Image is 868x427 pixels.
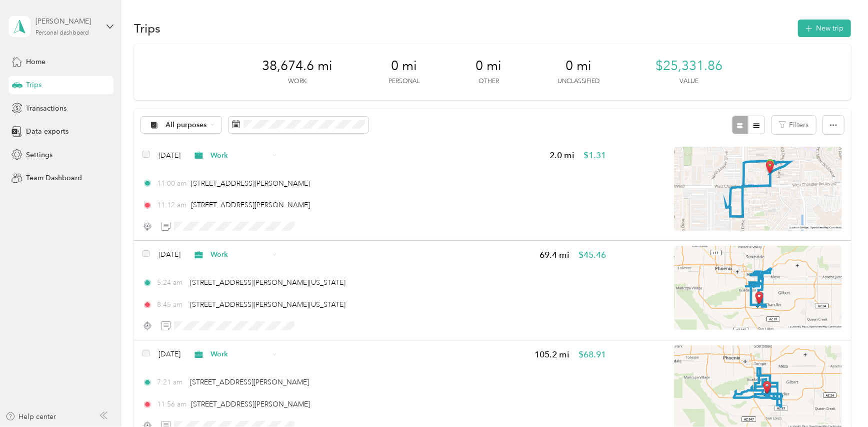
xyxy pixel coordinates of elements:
p: Personal [388,77,419,86]
div: Personal dashboard [35,30,89,36]
button: Filters [772,116,816,134]
span: 105.2 mi [534,348,569,361]
span: [DATE] [158,150,180,161]
span: [STREET_ADDRESS][PERSON_NAME][US_STATE] [190,300,345,309]
iframe: Everlance-gr Chat Button Frame [812,371,868,427]
p: Work [288,77,306,86]
span: Work [210,349,269,359]
span: Settings [26,150,52,160]
h1: Trips [134,23,160,34]
span: [DATE] [158,349,180,359]
span: 2.0 mi [549,149,574,162]
span: 0 mi [565,58,591,74]
span: Home [26,57,45,67]
span: 11:56 am [157,399,186,409]
span: 0 mi [391,58,417,74]
p: Other [478,77,499,86]
span: 11:00 am [157,178,186,189]
span: All purposes [165,122,207,129]
span: 5:24 am [157,277,185,288]
span: [STREET_ADDRESS][PERSON_NAME][US_STATE] [190,278,345,287]
span: Data exports [26,126,68,137]
span: Transactions [26,103,66,114]
span: 11:12 am [157,200,186,210]
img: minimap [674,246,842,330]
span: Work [210,249,269,260]
span: 8:45 am [157,299,185,310]
span: [STREET_ADDRESS][PERSON_NAME] [191,201,310,209]
span: [DATE] [158,249,180,260]
span: [STREET_ADDRESS][PERSON_NAME] [191,179,310,188]
span: $25,331.86 [655,58,722,74]
div: [PERSON_NAME] [35,16,98,27]
p: Value [679,77,698,86]
p: Unclassified [557,77,599,86]
span: [STREET_ADDRESS][PERSON_NAME] [191,400,310,408]
span: Work [210,150,269,161]
button: New trip [798,20,851,37]
span: Team Dashboard [26,173,82,183]
span: 7:21 am [157,377,185,387]
span: Trips [26,80,41,90]
span: 0 mi [475,58,501,74]
span: $45.46 [578,249,606,261]
span: $68.91 [578,348,606,361]
button: Help center [5,411,56,422]
img: minimap [674,147,842,231]
span: $1.31 [583,149,606,162]
span: 38,674.6 mi [262,58,332,74]
span: [STREET_ADDRESS][PERSON_NAME] [190,378,309,386]
span: 69.4 mi [539,249,569,261]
